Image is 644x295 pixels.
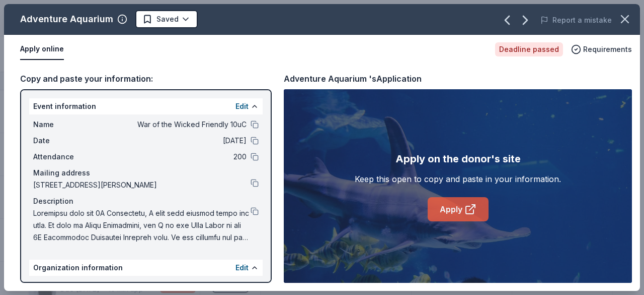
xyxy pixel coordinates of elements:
div: Organization information [29,260,263,276]
button: Apply online [20,39,64,60]
span: [STREET_ADDRESS][PERSON_NAME] [33,179,251,191]
span: Attendance [33,151,101,163]
div: Mailing address [33,167,259,179]
button: Report a mistake [540,14,612,26]
button: Edit [235,100,249,112]
span: Name [33,119,101,131]
div: Adventure Aquarium [20,11,113,27]
span: Saved [156,13,179,25]
div: Copy and paste your information: [20,72,272,85]
button: Saved [135,10,198,28]
span: Loremipsu dolo sit 0A Consectetu, A elit sedd eiusmod tempo inc utla. Et dolo ma Aliqu Enimadmini... [33,207,251,244]
div: Event information [29,98,263,114]
span: War of the Wicked Friendly 10uC [101,119,247,131]
button: Edit [235,262,249,274]
div: Description [33,195,259,207]
div: Keep this open to copy and paste in your information. [355,173,561,185]
span: [DATE] [101,135,247,147]
div: Adventure Aquarium 's Application [284,72,422,85]
div: Apply on the donor's site [395,151,521,167]
span: Date [33,135,101,147]
a: Apply [428,197,489,221]
div: Deadline passed [495,42,563,56]
span: [PERSON_NAME] Girls Softball Association [101,280,247,292]
button: Requirements [571,43,632,55]
span: Name [33,280,101,292]
span: Requirements [583,43,632,55]
span: 200 [101,151,247,163]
